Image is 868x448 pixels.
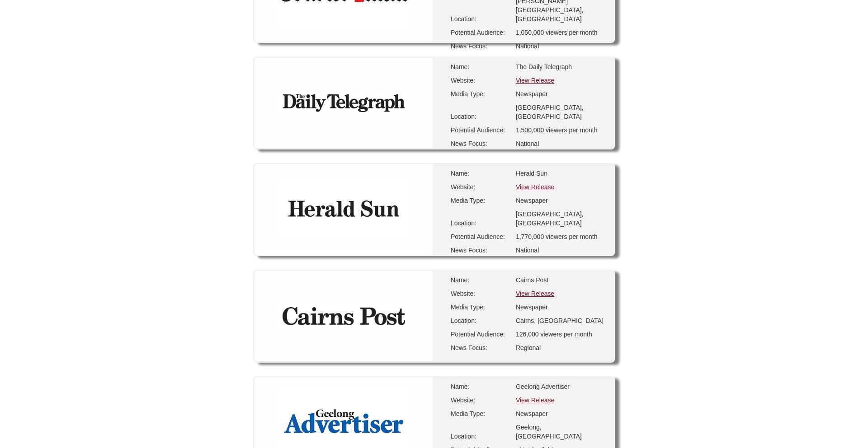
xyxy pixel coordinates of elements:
div: 1,050,000 viewers per month [516,28,606,37]
div: Media Type: [451,303,509,312]
div: Potential Audience: [451,232,509,241]
div: News Focus: [451,246,509,255]
div: Location: [451,112,509,121]
div: Geelong Advertiser [516,382,606,391]
a: View Release [516,77,554,84]
div: Potential Audience: [451,330,509,339]
div: News Focus: [451,139,509,148]
div: Media Type: [451,89,509,98]
div: Website: [451,182,509,191]
div: Website: [451,76,509,85]
div: Name: [451,275,509,285]
div: News Focus: [451,343,509,352]
div: Website: [451,396,509,405]
div: 1,500,000 viewers per month [516,126,606,135]
div: Media Type: [451,409,509,418]
div: 126,000 viewers per month [516,330,606,339]
div: Newspaper [516,303,606,312]
div: 1,770,000 viewers per month [516,232,606,241]
div: Geelong, [GEOGRAPHIC_DATA] [516,423,606,441]
div: Location: [451,316,509,325]
div: Name: [451,62,509,71]
div: Potential Audience: [451,126,509,135]
div: Newspaper [516,89,606,98]
div: News Focus: [451,42,509,51]
div: Newspaper [516,409,606,418]
a: View Release [516,183,554,191]
div: National [516,42,606,51]
div: Location: [451,219,509,228]
div: Cairns, [GEOGRAPHIC_DATA] [516,316,606,325]
div: The Daily Telegraph [516,62,606,71]
div: Location: [451,432,509,441]
div: [GEOGRAPHIC_DATA], [GEOGRAPHIC_DATA] [516,210,606,228]
img: Herald Sun [278,178,409,240]
div: Website: [451,289,509,298]
div: Name: [451,382,509,391]
div: [GEOGRAPHIC_DATA], [GEOGRAPHIC_DATA] [516,103,606,121]
div: Herald Sun [516,169,606,178]
div: National [516,246,606,255]
div: Newspaper [516,196,606,205]
img: The Daily Telegraph [278,91,409,113]
div: Location: [451,14,509,23]
img: Cairns Post [278,301,409,330]
a: View Release [516,397,554,404]
div: National [516,139,606,148]
a: View Release [516,290,554,297]
div: Regional [516,343,606,352]
div: Potential Audience: [451,28,509,37]
div: Cairns Post [516,275,606,285]
div: Media Type: [451,196,509,205]
div: Name: [451,169,509,178]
